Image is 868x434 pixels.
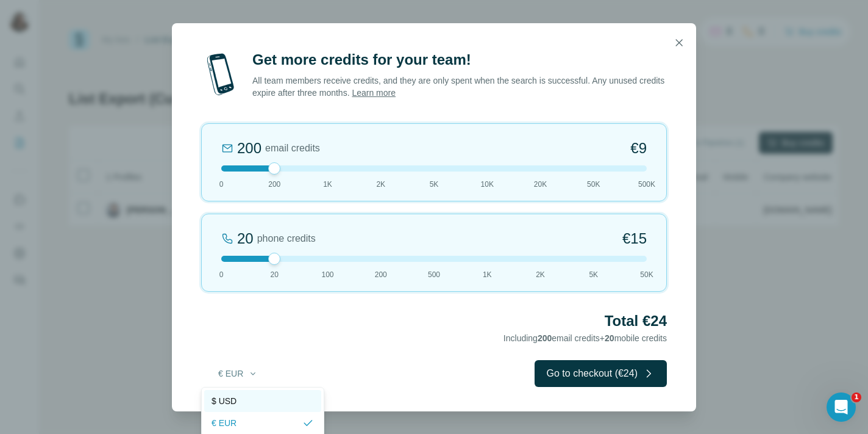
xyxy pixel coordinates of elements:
[268,179,280,190] span: 200
[638,179,655,190] span: 500K
[376,179,385,190] span: 2K
[622,229,647,248] span: €15
[219,179,224,190] span: 0
[201,50,240,99] img: mobile-phone
[827,392,856,422] iframe: Intercom live chat
[589,269,598,280] span: 5K
[237,229,254,248] div: 20
[237,139,261,158] div: 200
[640,269,653,280] span: 50K
[535,360,667,387] button: Go to checkout (€24)
[252,74,667,99] p: All team members receive credits, and they are only spent when the search is successful. Any unus...
[630,139,647,158] span: €9
[483,269,492,280] span: 1K
[219,269,224,280] span: 0
[430,179,439,190] span: 5K
[503,333,667,343] span: Including email credits + mobile credits
[538,333,552,343] span: 200
[375,269,387,280] span: 200
[265,141,320,156] span: email credits
[323,179,332,190] span: 1K
[481,179,494,190] span: 10K
[257,231,316,246] span: phone credits
[852,392,861,402] span: 1
[428,269,440,280] span: 500
[534,179,547,190] span: 20K
[201,311,667,331] h2: Total €24
[321,269,333,280] span: 100
[352,88,396,98] a: Learn more
[605,333,614,343] span: 20
[271,269,279,280] span: 20
[587,179,600,190] span: 50K
[536,269,545,280] span: 2K
[212,395,237,407] span: $ USD
[210,363,266,385] button: € EUR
